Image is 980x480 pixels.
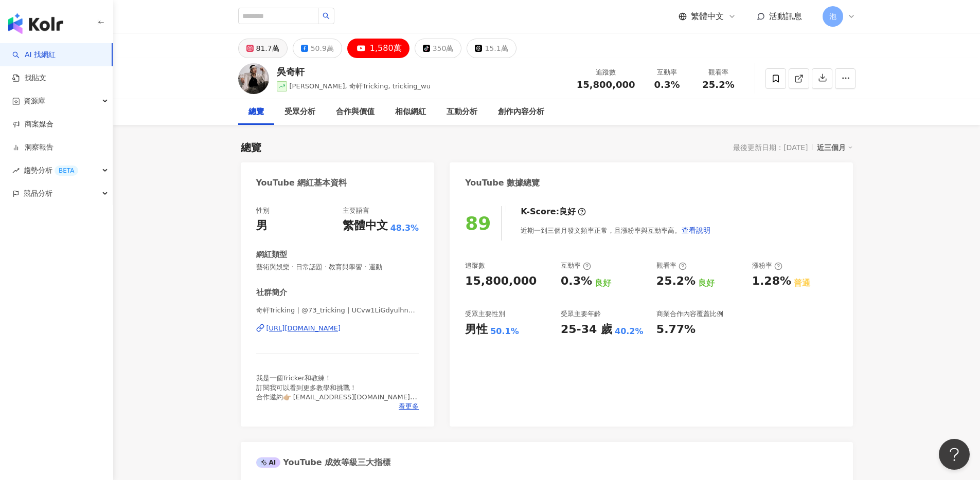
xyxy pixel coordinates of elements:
[433,41,454,56] div: 350萬
[399,402,419,411] span: 看更多
[238,63,269,94] img: KOL Avatar
[561,273,592,289] div: 0.3%
[311,41,334,56] div: 50.9萬
[447,106,477,118] div: 互動分析
[256,457,281,468] div: AI
[656,322,696,338] div: 5.77%
[702,80,734,90] span: 25.2%
[498,106,544,118] div: 創作內容分析
[241,140,261,155] div: 總覽
[559,206,576,217] div: 良好
[24,182,52,205] span: 競品分析
[752,273,791,289] div: 1.28%
[561,309,601,319] div: 受眾主要年齡
[12,119,54,130] a: 商案媒合
[336,106,375,118] div: 合作與價值
[24,89,45,113] span: 資源庫
[577,67,635,78] div: 追蹤數
[323,12,330,20] span: search
[55,165,78,176] div: BETA
[347,39,409,58] button: 1,580萬
[256,263,419,272] span: 藝術與娛樂 · 日常話題 · 教育與學習 · 運動
[8,13,63,34] img: logo
[390,223,419,234] span: 48.3%
[465,213,491,234] div: 89
[256,177,347,189] div: YouTube 網紅基本資料
[561,261,591,270] div: 互動率
[465,322,488,338] div: 男性
[794,278,810,289] div: 普通
[256,306,419,315] span: 奇軒Tricking | @73_tricking | UCvw1LiGdyulhnGksJlGWB6g
[415,39,462,58] button: 350萬
[238,39,288,58] button: 81.7萬
[615,326,644,337] div: 40.2%
[256,324,419,333] a: [URL][DOMAIN_NAME]
[577,79,635,90] span: 15,800,000
[656,273,696,289] div: 25.2%
[465,177,540,189] div: YouTube 數據總覽
[465,261,485,270] div: 追蹤數
[12,73,46,83] a: 找貼文
[656,309,723,319] div: 商業合作內容覆蓋比例
[769,11,802,21] span: 活動訊息
[343,218,388,234] div: 繁體中文
[691,11,724,22] span: 繁體中文
[682,226,710,234] span: 查看說明
[256,218,268,234] div: 男
[248,106,264,118] div: 總覽
[752,261,782,270] div: 漲粉率
[293,39,342,58] button: 50.9萬
[256,457,391,468] div: YouTube 成效等級三大指標
[698,278,715,289] div: 良好
[465,309,505,319] div: 受眾主要性別
[490,326,519,337] div: 50.1%
[395,106,426,118] div: 相似網紅
[256,249,287,260] div: 網紅類型
[485,41,508,56] div: 15.1萬
[12,142,54,153] a: 洞察報告
[656,261,687,270] div: 觀看率
[521,220,711,241] div: 近期一到三個月發文頻率正常，且漲粉率與互動率高。
[266,324,341,333] div: [URL][DOMAIN_NAME]
[290,82,431,90] span: [PERSON_NAME], 奇軒Tricking, tricking_wu
[817,141,853,154] div: 近三個月
[256,41,279,56] div: 81.7萬
[829,11,836,22] span: 泡
[343,206,369,215] div: 主要語言
[681,220,711,241] button: 查看說明
[256,287,287,298] div: 社群簡介
[465,273,537,289] div: 15,800,000
[256,206,270,215] div: 性別
[521,206,586,217] div: K-Score :
[277,65,431,78] div: 吳奇軒
[256,374,417,419] span: 我是一個Tricker和教練！ 訂閱我可以看到更多教學和挑戰！ 合作邀約👉🏼 [EMAIL_ADDRESS][DOMAIN_NAME] 線上課程報名 [URL][DOMAIN_NAME]
[733,143,808,152] div: 最後更新日期：[DATE]
[12,50,56,60] a: searchAI 找網紅
[561,322,612,338] div: 25-34 歲
[654,80,680,90] span: 0.3%
[467,39,516,58] button: 15.1萬
[284,106,315,118] div: 受眾分析
[370,41,402,56] div: 1,580萬
[648,67,687,78] div: 互動率
[939,439,970,470] iframe: Help Scout Beacon - Open
[12,167,20,174] span: rise
[699,67,738,78] div: 觀看率
[24,159,78,182] span: 趨勢分析
[595,278,611,289] div: 良好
